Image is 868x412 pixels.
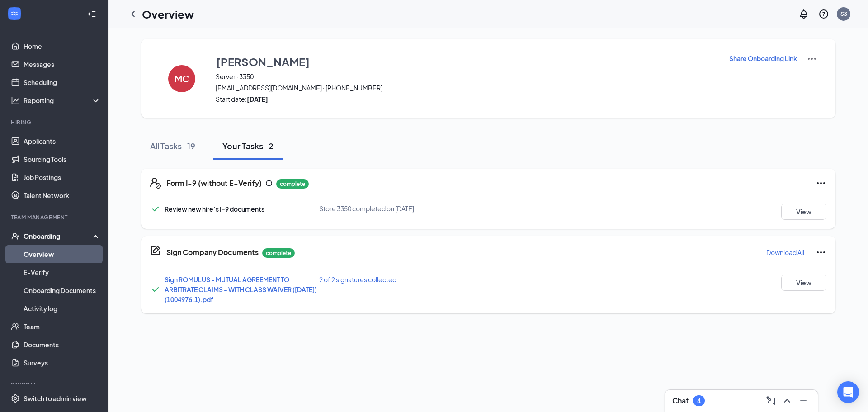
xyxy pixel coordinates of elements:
svg: QuestionInfo [818,9,829,19]
button: Download All [766,245,805,260]
a: Talent Network [24,186,101,204]
p: complete [262,248,295,258]
a: Applicants [24,132,101,150]
svg: Notifications [798,9,809,19]
button: Minimize [796,393,811,408]
svg: CompanyDocumentIcon [150,245,161,256]
a: Team [24,317,101,336]
button: Share Onboarding Link [729,53,797,63]
a: E-Verify [24,263,101,281]
svg: Ellipses [816,247,826,258]
div: Switch to admin view [24,394,87,403]
span: 2 of 2 signatures collected [319,275,396,284]
p: complete [276,179,309,189]
div: All Tasks · 19 [150,140,195,152]
p: Download All [766,248,804,257]
span: Review new hire’s I-9 documents [165,205,264,213]
h1: Overview [142,6,194,22]
a: Sourcing Tools [24,150,101,168]
a: Scheduling [24,73,101,91]
button: [PERSON_NAME] [216,53,717,70]
button: MC [159,53,204,104]
div: S3 [840,10,847,18]
div: 4 [697,397,701,405]
h5: Form I-9 (without E-Verify) [166,178,262,188]
div: Payroll [11,381,99,388]
div: Reporting [24,96,101,105]
button: View [781,204,826,220]
svg: WorkstreamLogo [10,9,19,18]
p: Share Onboarding Link [729,54,797,63]
svg: Minimize [798,395,809,406]
svg: ChevronLeft [127,9,138,19]
h4: MC [175,76,189,82]
svg: UserCheck [11,232,20,241]
a: Onboarding Documents [24,281,101,299]
div: Hiring [11,118,99,126]
svg: ComposeMessage [765,395,776,406]
svg: ChevronUp [782,395,793,406]
div: Open Intercom Messenger [837,381,859,403]
div: Team Management [11,213,99,221]
span: [EMAIL_ADDRESS][DOMAIN_NAME] · [PHONE_NUMBER] [216,83,717,92]
span: Store 3350 completed on [DATE] [319,204,414,213]
svg: Settings [11,394,20,403]
a: Job Postings [24,168,101,186]
svg: Collapse [87,9,96,19]
svg: Checkmark [150,284,161,295]
button: ChevronUp [780,393,794,408]
div: Onboarding [24,232,93,241]
a: Documents [24,336,101,354]
svg: Checkmark [150,204,161,214]
a: Activity log [24,299,101,317]
img: More Actions [807,53,817,64]
svg: FormI9EVerifyIcon [150,178,161,189]
h3: [PERSON_NAME] [216,54,310,69]
a: Overview [24,245,101,263]
svg: Ellipses [816,178,826,189]
h5: Sign Company Documents [166,247,259,257]
a: Surveys [24,354,101,372]
strong: [DATE] [247,95,268,103]
div: Your Tasks · 2 [222,140,274,152]
a: Messages [24,55,101,73]
button: View [781,275,826,291]
span: Server · 3350 [216,72,717,81]
a: Home [24,37,101,55]
span: Start date: [216,95,717,104]
svg: Info [265,180,273,187]
svg: Analysis [11,96,20,105]
a: Sign ROMULUS - MUTUAL AGREEMENT TO ARBITRATE CLAIMS - WITH CLASS WAIVER ([DATE])(1004976.1).pdf [165,275,317,303]
button: ComposeMessage [764,393,778,408]
h3: Chat [672,396,689,406]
